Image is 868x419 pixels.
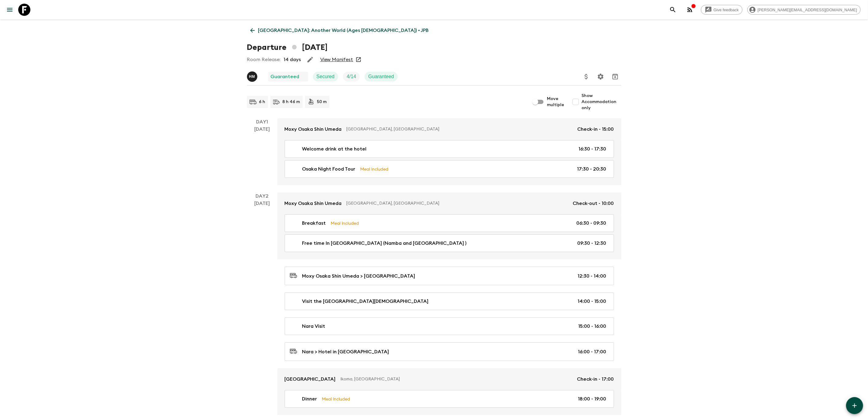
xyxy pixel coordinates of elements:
p: 16:00 - 17:00 [578,348,606,355]
a: Welcome drink at the hotel16:30 - 17:30 [285,140,614,158]
p: Day 2 [247,192,277,200]
a: Nara > Hotel in [GEOGRAPHIC_DATA]16:00 - 17:00 [285,342,614,361]
p: Check-in - 17:00 [577,376,614,383]
div: [DATE] [254,200,270,415]
p: 16:30 - 17:30 [579,145,606,153]
span: Give feedback [710,8,742,12]
a: Moxy Osaka Shin Umeda[GEOGRAPHIC_DATA], [GEOGRAPHIC_DATA]Check-out - 10:00 [277,192,621,214]
p: 12:30 - 14:00 [578,272,606,280]
p: 6 h [259,99,266,105]
p: Nara > Hotel in [GEOGRAPHIC_DATA] [302,348,389,355]
p: Breakfast [302,220,326,227]
a: BreakfastMeal Included06:30 - 09:30 [285,214,614,232]
p: Day 1 [247,118,277,126]
p: Moxy Osaka Shin Umeda [285,200,342,207]
p: 4 / 14 [347,73,356,80]
div: Trip Fill [343,72,360,81]
p: 06:30 - 09:30 [577,220,606,227]
a: View Manifest [320,57,353,63]
p: Guaranteed [271,73,300,80]
p: Meal Included [360,166,389,172]
button: menu [4,4,16,16]
a: Moxy Osaka Shin Umeda[GEOGRAPHIC_DATA], [GEOGRAPHIC_DATA]Check-in - 15:00 [277,118,621,140]
p: 8 h 46 m [283,99,300,105]
a: Nara Visit15:00 - 16:00 [285,317,614,335]
p: 18:00 - 19:00 [578,395,606,403]
p: 14:00 - 15:00 [578,298,606,305]
p: Meal Included [322,396,350,402]
a: Give feedback [701,5,743,15]
p: [GEOGRAPHIC_DATA]: Another World (Ages [DEMOGRAPHIC_DATA]) • JPB [258,27,429,34]
a: DinnerMeal Included18:00 - 19:00 [285,390,614,408]
button: Archive (Completed, Cancelled or Unsynced Departures only) [609,71,621,83]
p: Nara Visit [302,323,325,330]
p: Check-in - 15:00 [578,126,614,133]
p: [GEOGRAPHIC_DATA], [GEOGRAPHIC_DATA] [347,126,573,132]
div: [PERSON_NAME][EMAIL_ADDRESS][DOMAIN_NAME] [747,5,861,15]
p: [GEOGRAPHIC_DATA], [GEOGRAPHIC_DATA] [347,200,568,206]
p: 50 m [317,99,327,105]
p: Secured [317,73,335,80]
span: [PERSON_NAME][EMAIL_ADDRESS][DOMAIN_NAME] [754,8,860,12]
a: [GEOGRAPHIC_DATA]Ikoma, [GEOGRAPHIC_DATA]Check-in - 17:00 [277,368,621,390]
p: [GEOGRAPHIC_DATA] [285,376,336,383]
button: search adventures [667,4,679,16]
p: Room Release: [247,56,281,63]
p: Ikoma, [GEOGRAPHIC_DATA] [341,376,572,382]
span: Move multiple [547,96,565,108]
p: Dinner [302,395,317,403]
span: Show Accommodation only [582,93,621,111]
p: Free time In [GEOGRAPHIC_DATA] (Namba and [GEOGRAPHIC_DATA] ) [302,240,467,247]
p: Meal Included [331,220,359,227]
button: Settings [595,71,607,83]
button: Update Price, Early Bird Discount and Costs [580,71,592,83]
a: Osaka Night Food TourMeal Included17:30 - 20:30 [285,160,614,178]
p: Welcome drink at the hotel [302,145,367,153]
p: 14 days [284,56,301,63]
p: 17:30 - 20:30 [577,165,606,173]
p: Moxy Osaka Shin Umeda [285,126,342,133]
a: Visit the [GEOGRAPHIC_DATA][DEMOGRAPHIC_DATA]14:00 - 15:00 [285,293,614,310]
a: Moxy Osaka Shin Umeda > [GEOGRAPHIC_DATA]12:30 - 14:00 [285,267,614,285]
p: Check-out - 10:00 [573,200,614,207]
a: Free time In [GEOGRAPHIC_DATA] (Namba and [GEOGRAPHIC_DATA] )09:30 - 12:30 [285,234,614,252]
p: Visit the [GEOGRAPHIC_DATA][DEMOGRAPHIC_DATA] [302,298,429,305]
h1: Departure [DATE] [247,41,328,54]
div: [DATE] [254,126,270,185]
p: H M [249,74,255,79]
button: HM [247,71,259,82]
div: Secured [313,72,338,81]
span: Haruhi Makino [247,73,259,78]
p: Osaka Night Food Tour [302,165,355,173]
p: Moxy Osaka Shin Umeda > [GEOGRAPHIC_DATA] [302,272,415,280]
a: [GEOGRAPHIC_DATA]: Another World (Ages [DEMOGRAPHIC_DATA]) • JPB [247,24,432,36]
p: 09:30 - 12:30 [578,240,606,247]
p: Guaranteed [368,73,394,80]
p: 15:00 - 16:00 [578,323,606,330]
